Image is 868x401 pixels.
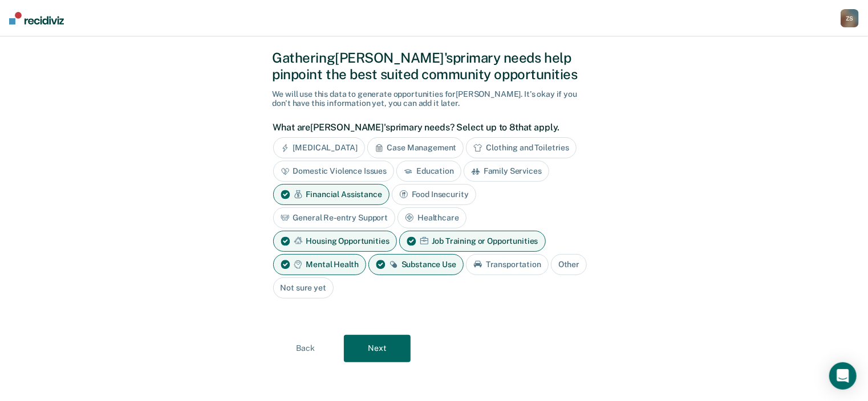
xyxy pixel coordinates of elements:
[399,231,546,252] div: Job Training or Opportunities
[273,335,339,362] button: Back
[466,137,577,158] div: Clothing and Toiletries
[344,335,411,362] button: Next
[841,9,859,27] button: ZS
[466,254,549,275] div: Transportation
[398,207,467,228] div: Healthcare
[841,9,859,27] div: Z S
[368,254,464,275] div: Substance Use
[273,89,596,109] div: We will use this data to generate opportunities for [PERSON_NAME] . It's okay if you don't have t...
[273,207,396,228] div: General Re-entry Support
[551,254,587,275] div: Other
[464,161,549,182] div: Family Services
[9,12,64,24] img: Recidiviz
[392,184,476,205] div: Food Insecurity
[273,161,395,182] div: Domestic Violence Issues
[273,122,590,133] label: What are [PERSON_NAME]'s primary needs? Select up to 8 that apply.
[396,161,461,182] div: Education
[273,277,334,298] div: Not sure yet
[829,362,857,390] div: Open Intercom Messenger
[273,50,596,83] div: Gathering [PERSON_NAME]'s primary needs help pinpoint the best suited community opportunities
[273,184,390,205] div: Financial Assistance
[273,137,365,158] div: [MEDICAL_DATA]
[273,231,397,252] div: Housing Opportunities
[367,137,464,158] div: Case Management
[273,254,366,275] div: Mental Health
